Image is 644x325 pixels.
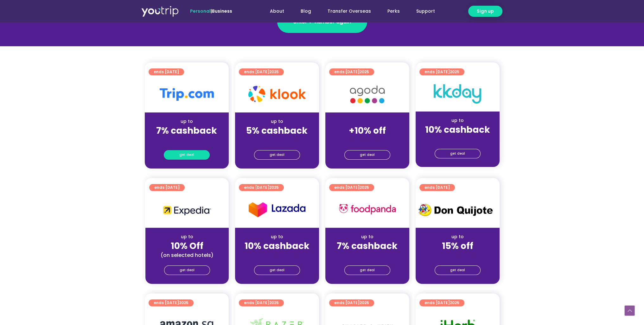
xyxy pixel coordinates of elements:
a: ends [DATE]2025 [239,184,284,191]
a: ends [DATE] [149,184,185,191]
a: get deal [435,265,481,275]
a: Sign up [468,6,502,17]
span: get deal [360,150,375,159]
a: ends [DATE]2025 [329,299,374,306]
span: 2025 [179,300,188,305]
a: Perks [379,5,408,17]
div: (for stays only) [330,137,404,143]
span: ends [DATE] [334,299,369,306]
span: up to [361,118,373,124]
strong: 7% cashback [156,124,217,137]
strong: 10% cashback [425,124,490,136]
span: 2025 [269,185,279,190]
div: (for stays only) [421,136,494,142]
span: 2025 [269,69,279,74]
a: ends [DATE]2025 [419,299,464,306]
span: 2025 [360,69,369,74]
span: get deal [360,266,375,275]
strong: 5% cashback [246,124,308,137]
a: ends [DATE] [149,68,184,75]
div: (for stays only) [330,252,404,258]
div: (for stays only) [240,252,314,258]
a: ends [DATE]2025 [239,299,284,306]
span: get deal [270,150,284,159]
a: get deal [344,265,390,275]
span: ends [DATE] [244,68,279,75]
a: get deal [254,150,300,160]
span: | [190,8,232,14]
strong: +10% off [349,124,386,137]
span: 2025 [269,300,279,305]
strong: 10% Off [171,240,203,252]
span: get deal [180,266,194,275]
span: ends [DATE] [334,184,369,191]
div: up to [330,233,404,240]
a: ends [DATE]2025 [329,184,374,191]
span: get deal [450,149,465,158]
nav: Menu [249,5,443,17]
span: ends [DATE] [154,184,180,191]
a: ends [DATE]2025 [239,68,284,75]
span: 2025 [450,300,459,305]
span: Personal [190,8,211,14]
a: ends [DATE]2025 [149,299,194,306]
div: (on selected hotels) [150,252,224,258]
div: up to [421,117,494,124]
div: up to [240,118,314,125]
a: ends [DATE] [419,184,455,191]
span: get deal [450,266,465,275]
a: Blog [292,5,319,17]
a: ends [DATE]2025 [329,68,374,75]
div: (for stays only) [150,137,224,143]
span: ends [DATE] [154,299,188,306]
div: up to [150,118,224,125]
span: 2025 [360,185,369,190]
a: ends [DATE]2025 [419,68,464,75]
span: ends [DATE] [424,68,459,75]
a: Support [408,5,443,17]
span: ends [DATE] [424,299,459,306]
a: get deal [435,149,481,158]
strong: 10% cashback [245,240,309,252]
div: (for stays only) [240,137,314,143]
strong: 15% off [442,240,473,252]
a: Transfer Overseas [319,5,379,17]
a: get deal [344,150,390,160]
a: get deal [254,265,300,275]
div: up to [150,233,224,240]
div: up to [240,233,314,240]
span: ends [DATE] [244,184,279,191]
span: ends [DATE] [334,68,369,75]
a: Business [212,8,232,14]
span: ends [DATE] [154,68,179,75]
a: About [262,5,292,17]
span: ends [DATE] [424,184,450,191]
div: (for stays only) [421,252,494,258]
a: get deal [164,265,210,275]
span: 2025 [360,300,369,305]
div: up to [421,233,494,240]
a: get deal [164,150,210,160]
span: Sign up [477,8,494,15]
strong: 7% cashback [337,240,398,252]
span: get deal [270,266,284,275]
span: ends [DATE] [244,299,279,306]
span: get deal [179,150,194,159]
span: 2025 [450,69,459,74]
